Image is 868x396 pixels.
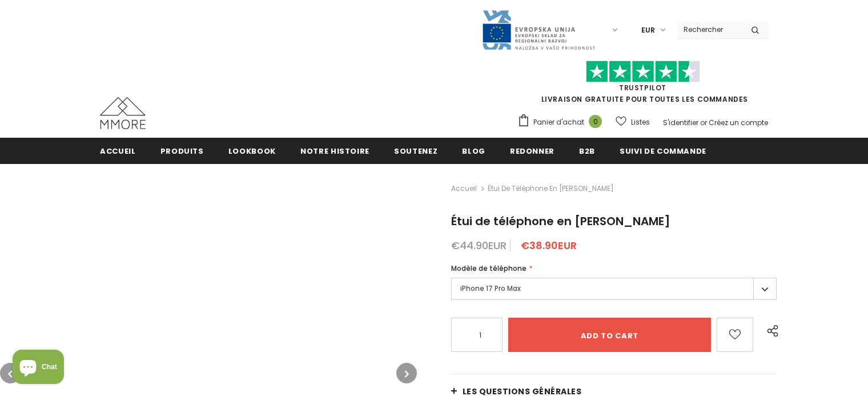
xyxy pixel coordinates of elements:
[462,138,485,163] a: Blog
[517,114,608,131] a: Panier d'achat 0
[462,146,485,157] span: Blog
[663,118,698,127] a: S'identifier
[517,66,768,104] span: LIVRAISON GRATUITE POUR TOUTES LES COMMANDES
[488,182,614,195] span: Étui de téléphone en [PERSON_NAME]
[533,117,584,128] span: Panier d'achat
[620,146,706,157] span: Suivi de commande
[579,146,595,157] span: B2B
[160,138,204,163] a: Produits
[100,146,136,157] span: Accueil
[700,118,707,127] span: or
[510,146,554,157] span: Redonner
[451,278,777,300] label: iPhone 17 Pro Max
[709,118,768,127] a: Créez un compte
[451,182,477,195] a: Accueil
[100,97,146,129] img: Cas MMORE
[228,146,276,157] span: Lookbook
[300,138,369,163] a: Notre histoire
[579,138,595,163] a: B2B
[451,263,527,273] span: Modèle de téléphone
[620,138,706,163] a: Suivi de commande
[508,318,712,352] input: Add to cart
[160,146,204,157] span: Produits
[394,138,437,163] a: soutenez
[300,146,369,157] span: Notre histoire
[677,21,742,38] input: Search Site
[451,238,507,253] span: €44.90EUR
[619,83,666,93] a: TrustPilot
[641,25,655,36] span: EUR
[586,61,700,83] img: Faites confiance aux étoiles pilotes
[481,9,596,51] img: Javni Razpis
[631,117,650,128] span: Listes
[481,25,596,34] a: Javni Razpis
[100,138,136,163] a: Accueil
[228,138,276,163] a: Lookbook
[510,138,554,163] a: Redonner
[451,213,670,229] span: Étui de téléphone en [PERSON_NAME]
[616,112,650,132] a: Listes
[589,115,602,128] span: 0
[394,146,437,157] span: soutenez
[9,350,67,387] inbox-online-store-chat: Shopify online store chat
[521,238,577,253] span: €38.90EUR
